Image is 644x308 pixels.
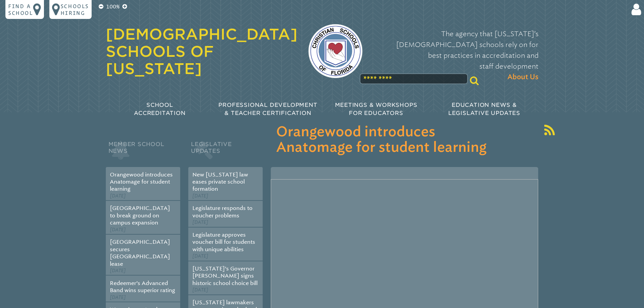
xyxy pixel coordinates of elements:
[105,3,121,11] p: 100%
[110,268,126,274] span: [DATE]
[110,239,170,267] a: [GEOGRAPHIC_DATA] secures [GEOGRAPHIC_DATA] lease
[106,25,297,77] a: [DEMOGRAPHIC_DATA] Schools of [US_STATE]
[192,265,258,286] a: [US_STATE]’s Governor [PERSON_NAME] signs historic school choice bill
[276,124,533,156] h3: Orangewood introduces Anatomage for student learning
[110,227,126,233] span: [DATE]
[192,193,208,199] span: [DATE]
[507,72,539,82] span: About Us
[192,232,255,253] a: Legislature approves voucher bill for students with unique abilities
[192,253,208,259] span: [DATE]
[335,102,418,116] span: Meetings & Workshops for Educators
[192,171,248,192] a: New [US_STATE] law eases private school formation
[106,139,180,167] h2: Member School News
[61,3,89,16] p: Schools Hiring
[188,139,263,167] h2: Legislative Updates
[373,28,539,82] p: The agency that [US_STATE]’s [DEMOGRAPHIC_DATA] schools rely on for best practices in accreditati...
[448,102,520,116] span: Education News & Legislative Updates
[110,294,126,300] span: [DATE]
[192,219,208,225] span: [DATE]
[218,102,317,116] span: Professional Development & Teacher Certification
[110,280,175,293] a: Redeemer’s Advanced Band wins superior rating
[192,287,208,293] span: [DATE]
[308,24,362,78] img: csf-logo-web-colors.png
[8,3,33,16] p: Find a school
[110,171,173,192] a: Orangewood introduces Anatomage for student learning
[192,205,253,218] a: Legislature responds to voucher problems
[110,205,170,226] a: [GEOGRAPHIC_DATA] to break ground on campus expansion
[110,193,126,199] span: [DATE]
[134,102,185,116] span: School Accreditation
